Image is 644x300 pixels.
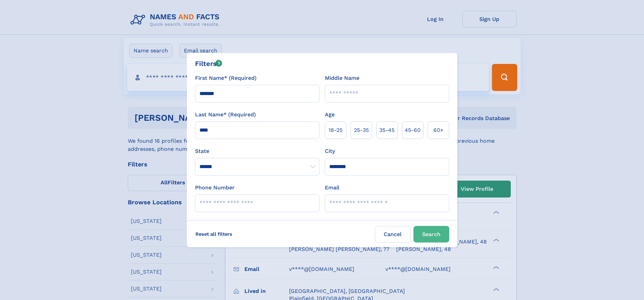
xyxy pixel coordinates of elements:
span: 35‑45 [379,126,395,134]
span: 60+ [433,126,444,134]
label: State [195,147,319,155]
label: Last Name* (Required) [195,111,256,119]
label: Middle Name [325,74,359,82]
label: Email [325,184,339,192]
span: 45‑60 [405,126,421,134]
span: 25‑35 [354,126,369,134]
label: Age [325,111,335,119]
label: Reset all filters [191,226,237,242]
button: Search [413,226,449,243]
div: Filters [195,59,222,69]
label: City [325,147,335,155]
label: First Name* (Required) [195,74,257,82]
label: Cancel [375,226,411,243]
span: 18‑25 [329,126,342,134]
label: Phone Number [195,184,235,192]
